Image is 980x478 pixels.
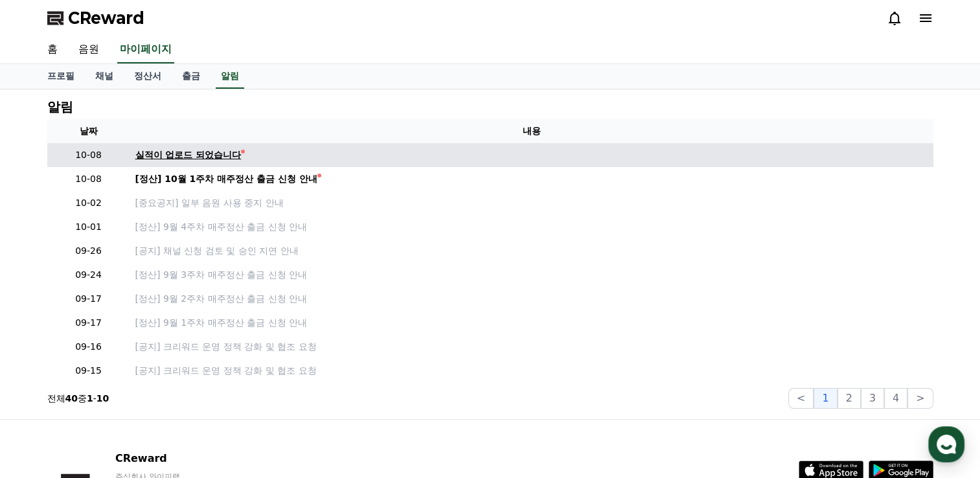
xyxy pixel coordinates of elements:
[814,388,837,409] button: 1
[135,220,928,234] a: [정산] 9월 4주차 매주정산 출금 신청 안내
[124,64,172,89] a: 정산서
[47,119,130,143] th: 날짜
[52,148,125,162] p: 10-08
[37,36,68,63] a: 홈
[172,64,211,89] a: 출금
[87,393,93,404] strong: 1
[41,390,49,400] span: 홈
[135,364,928,378] a: [공지] 크리워드 운영 정책 강화 및 협조 요청
[52,364,125,378] p: 09-15
[115,451,273,466] p: CReward
[907,388,933,409] button: >
[65,393,78,404] strong: 40
[52,244,125,258] p: 09-26
[130,119,933,143] th: 내용
[884,388,907,409] button: 4
[68,36,109,63] a: 음원
[68,8,144,28] span: CReward
[838,388,861,409] button: 2
[135,340,928,354] a: [공지] 크리워드 운영 정책 강화 및 협조 요청
[52,268,125,282] p: 09-24
[47,8,144,28] a: CReward
[47,392,109,405] p: 전체 중 -
[37,64,85,89] a: 프로필
[117,36,174,63] a: 마이페이지
[135,268,928,282] a: [정산] 9월 3주차 매주정산 출금 신청 안내
[135,148,928,162] a: 실적이 업로드 되었습니다
[52,196,125,210] p: 10-02
[97,393,109,404] strong: 10
[47,100,73,114] h4: 알림
[135,172,317,186] div: [정산] 10월 1주차 매주정산 출금 신청 안내
[119,391,134,401] span: 대화
[135,316,928,330] a: [정산] 9월 1주차 매주정산 출금 신청 안내
[52,220,125,234] p: 10-01
[52,292,125,306] p: 09-17
[52,340,125,354] p: 09-16
[135,172,928,186] a: [정산] 10월 1주차 매주정산 출금 신청 안내
[4,370,85,403] a: 홈
[135,292,928,306] a: [정산] 9월 2주차 매주정산 출금 신청 안내
[861,388,884,409] button: 3
[135,244,928,258] a: [공지] 채널 신청 검토 및 승인 지연 안내
[167,370,249,403] a: 설정
[135,148,242,162] div: 실적이 업로드 되었습니다
[85,64,124,89] a: 채널
[200,390,216,400] span: 설정
[216,64,244,89] a: 알림
[135,196,928,210] a: [중요공지] 일부 음원 사용 중지 안내
[788,388,814,409] button: <
[85,370,167,403] a: 대화
[52,316,125,330] p: 09-17
[52,172,125,186] p: 10-08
